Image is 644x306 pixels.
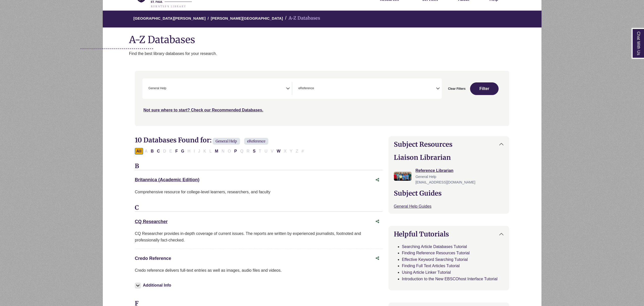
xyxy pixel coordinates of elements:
[213,138,240,145] span: General Help
[174,148,179,155] button: Filter Results F
[211,15,283,20] a: [PERSON_NAME][GEOGRAPHIC_DATA]
[394,154,504,161] h2: Liaison Librarian
[244,138,268,145] span: eReference
[394,189,504,197] h2: Subject Guides
[233,148,239,155] button: Filter Results P
[389,226,509,242] button: Helpful Tutorials
[103,30,542,45] h1: A-Z Databases
[402,277,498,281] a: Introduction to the New EBSCOhost Interface Tutorial
[298,86,314,91] span: eReference
[135,219,168,224] a: CQ Researcher
[135,256,171,261] a: Credo Reference
[416,180,475,184] span: [EMAIL_ADDRESS][DOMAIN_NAME]
[402,251,470,255] a: Finding Reference Resources Tutorial
[135,267,382,274] p: Credo reference delivers full-text entries as well as images, audio files and videos.
[146,86,166,91] li: General Help
[148,86,166,91] span: General Help
[402,257,468,262] a: Effective Keyword Searching Tutorial
[135,163,382,170] h3: B
[135,230,382,243] div: CQ Researcher provides in-depth coverage of current issues. The reports are written by experience...
[102,10,542,27] nav: breadcrumb
[275,148,282,155] button: Filter Results W
[135,177,199,182] a: Britannica (Academic Edition)
[394,204,431,208] a: General Help Guides
[135,136,212,144] span: 10 Databases Found for:
[135,148,143,155] button: All
[402,264,460,268] a: Finding Full Text Articles Tutorial
[143,108,263,112] a: Not sure where to start? Check our Recommended Databases.
[156,148,162,155] button: Filter Results C
[315,87,317,91] textarea: Search
[416,175,436,179] span: General Help
[149,148,155,155] button: Filter Results B
[135,149,306,153] div: Alpha-list to filter by first letter of database name
[470,82,499,95] button: Submit for Search Results
[296,86,314,91] li: eReference
[167,87,170,91] textarea: Search
[129,50,542,57] p: Find the best library databases for your research.
[135,71,509,126] nav: Search filters
[372,175,382,185] button: Share this database
[389,136,509,152] button: Subject Resources
[135,282,173,289] button: Additional Info
[372,254,382,263] button: Share this database
[372,217,382,226] button: Share this database
[179,148,186,155] button: Filter Results G
[135,204,382,212] h3: C
[394,172,411,181] img: Reference Librarian
[251,148,257,155] button: Filter Results S
[445,82,469,95] button: Clear Filters
[133,15,205,20] a: [GEOGRAPHIC_DATA][PERSON_NAME]
[416,168,453,173] a: Reference Librarian
[402,244,467,249] a: Searching Article Databases Tutorial
[213,148,220,155] button: Filter Results M
[283,15,320,22] li: A-Z Databases
[135,189,382,195] p: Comprehensive resource for college-level learners, researchers, and faculty
[402,270,451,274] a: Using Article Linker Tutorial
